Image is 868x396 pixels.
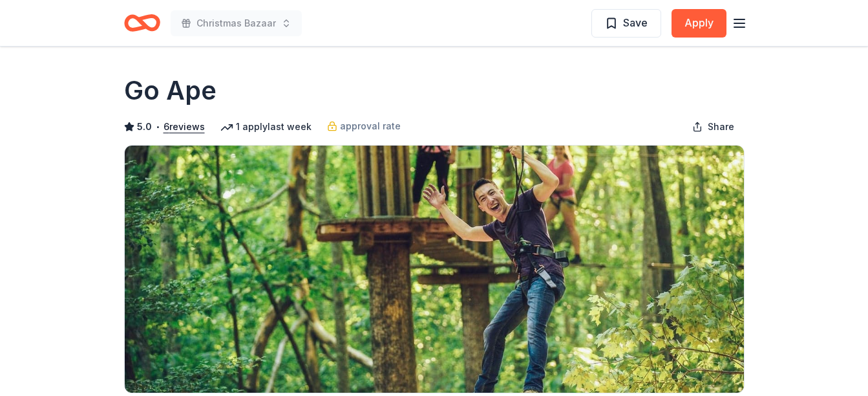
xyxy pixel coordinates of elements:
[623,14,648,31] span: Save
[164,119,205,135] button: 6reviews
[220,119,312,135] div: 1 apply last week
[125,146,744,393] img: Image for Go Ape
[137,119,152,135] span: 5.0
[124,72,217,109] h1: Go Ape
[591,9,661,38] button: Save
[124,8,160,38] a: Home
[196,16,276,31] span: Christmas Bazaar
[171,10,302,36] button: Christmas Bazaar
[327,118,401,134] a: approval rate
[682,114,745,140] button: Share
[672,9,726,38] button: Apply
[340,118,401,134] span: approval rate
[155,122,160,132] span: •
[708,119,734,135] span: Share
